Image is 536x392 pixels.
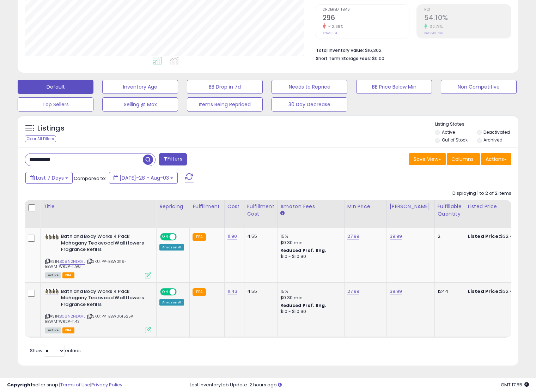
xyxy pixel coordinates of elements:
[18,80,93,94] button: Default
[424,14,511,23] h2: 54.10%
[161,289,170,295] span: ON
[247,288,272,295] div: 4.55
[280,210,285,217] small: Amazon Fees.
[280,309,339,315] div: $10 - $10.90
[190,382,529,388] div: Last InventoryLab Update: 2 hours ago.
[62,272,74,278] span: FBA
[193,288,206,296] small: FBA
[316,46,506,54] li: $16,302
[45,259,127,269] span: | SKU: PP-BBW0119-BBWMTWR2P-11.90
[25,172,73,184] button: Last 7 Days
[62,327,74,333] span: FBA
[227,203,241,210] div: Cost
[323,31,337,35] small: Prev: 339
[43,203,153,210] div: Title
[227,233,237,240] a: 11.90
[442,137,468,143] label: Out of Stock
[109,172,178,184] button: [DATE]-28 - Aug-03
[280,233,339,240] div: 15%
[347,288,360,295] a: 27.99
[280,288,339,295] div: 15%
[45,327,61,333] span: All listings currently available for purchase on Amazon
[483,129,510,135] label: Deactivated
[468,203,529,210] div: Listed Price
[61,288,147,310] b: Bath and Body Works 4 Pack Mahogany Teakwood Wallflowers Fragrance Refills
[60,381,90,388] a: Terms of Use
[442,129,455,135] label: Active
[193,233,206,241] small: FBA
[45,288,59,295] img: 41A6a2VB8IL._SL40_.jpg
[468,288,500,295] b: Listed Price:
[159,203,187,210] div: Repricing
[427,24,443,29] small: 32.73%
[280,302,327,308] b: Reduced Prof. Rng.
[25,135,56,142] div: Clear All Filters
[30,347,81,354] span: Show: entries
[18,97,93,111] button: Top Sellers
[424,8,511,12] span: ROI
[7,381,33,388] strong: Copyright
[438,288,459,295] div: 1244
[61,233,147,255] b: Bath and Body Works 4 Pack Mahogany Teakwood Wallflowers Fragrance Refills
[227,288,238,295] a: 11.43
[280,203,341,210] div: Amazon Fees
[159,244,184,251] div: Amazon AI
[372,55,384,62] span: $0.00
[481,153,511,165] button: Actions
[280,247,327,253] b: Reduced Prof. Rng.
[323,14,409,23] h2: 296
[159,299,184,306] div: Amazon AI
[45,288,151,333] div: ASIN:
[187,80,263,94] button: BB Drop in 7d
[323,8,409,12] span: Ordered Items
[424,31,443,35] small: Prev: 40.76%
[390,233,402,240] a: 39.99
[438,203,462,218] div: Fulfillable Quantity
[390,288,402,295] a: 39.99
[187,97,263,111] button: Items Being Repriced
[356,80,432,94] button: BB Price Below Min
[441,80,517,94] button: Non Competitive
[272,80,347,94] button: Needs to Reprice
[280,295,339,301] div: $0.30 min
[36,174,64,181] span: Last 7 Days
[483,137,502,143] label: Archived
[468,233,526,240] div: $32.45
[438,233,459,240] div: 2
[60,313,85,319] a: B08N2HDXVL
[347,233,360,240] a: 27.99
[45,234,59,240] img: 41A6a2VB8IL._SL40_.jpg
[120,174,169,181] span: [DATE]-28 - Aug-03
[326,24,343,29] small: -12.68%
[60,259,85,265] a: B08N2HDXVL
[91,381,122,388] a: Privacy Policy
[451,156,474,163] span: Columns
[468,233,500,240] b: Listed Price:
[447,153,480,165] button: Columns
[102,80,178,94] button: Inventory Age
[45,233,151,278] div: ASIN:
[176,289,187,295] span: OFF
[280,240,339,246] div: $0.30 min
[37,123,65,133] h5: Listings
[347,203,384,210] div: Min Price
[501,381,529,388] span: 2025-08-11 17:55 GMT
[7,382,122,388] div: seller snap | |
[176,234,187,240] span: OFF
[390,203,432,210] div: [PERSON_NAME]
[468,288,526,295] div: $32.45
[247,233,272,240] div: 4.55
[193,203,221,210] div: Fulfillment
[161,234,170,240] span: ON
[74,175,106,182] span: Compared to:
[102,97,178,111] button: Selling @ Max
[159,153,187,165] button: Filters
[409,153,446,165] button: Save View
[272,97,347,111] button: 30 Day Decrease
[280,254,339,260] div: $10 - $10.90
[247,203,274,218] div: Fulfillment Cost
[316,47,364,53] b: Total Inventory Value:
[45,313,135,324] span: | SKU: PP-BBW061525A-BBWMTWR2P-11.43
[452,190,511,197] div: Displaying 1 to 2 of 2 items
[316,55,371,61] b: Short Term Storage Fees:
